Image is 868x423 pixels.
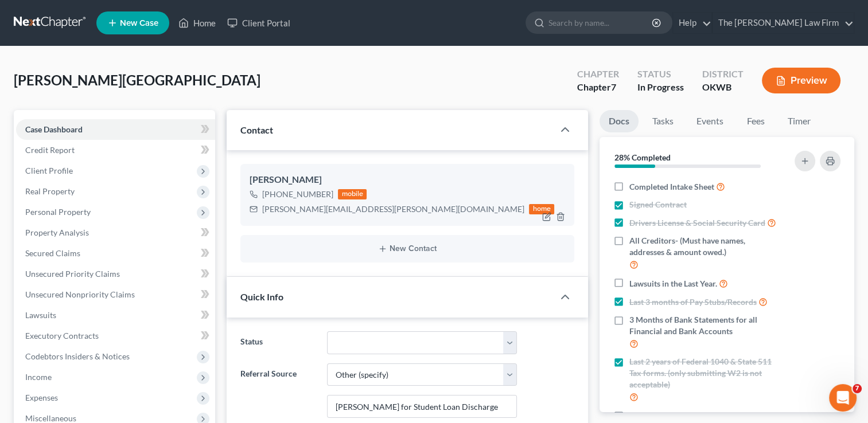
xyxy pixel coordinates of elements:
button: Preview [762,68,840,93]
a: Executory Contracts [16,326,215,346]
span: Case Dashboard [25,124,83,134]
span: Property Analysis [25,228,89,237]
a: Case Dashboard [16,119,215,140]
div: OKWB [702,81,744,94]
iframe: Intercom live chat [829,384,857,412]
span: Real Property Deeds and Mortgages [629,410,757,422]
label: Referral Source [235,363,321,418]
span: 3 Months of Bank Statements for all Financial and Bank Accounts [629,314,781,337]
a: Timer [779,110,820,132]
div: Chapter [577,81,619,94]
span: Expenses [25,393,58,402]
a: Tasks [643,110,683,132]
strong: 28% Completed [614,152,671,162]
a: Fees [737,110,774,132]
span: Unsecured Priority Claims [25,269,120,279]
span: Last 2 years of Federal 1040 & State 511 Tax forms. (only submitting W2 is not acceptable) [629,356,781,390]
span: Signed Contract [629,199,687,210]
a: Unsecured Nonpriority Claims [16,284,215,305]
div: home [529,204,554,214]
span: Codebtors Insiders & Notices [25,351,130,361]
div: [PHONE_NUMBER] [262,189,333,200]
span: Client Profile [25,166,73,175]
span: All Creditors- (Must have names, addresses & amount owed.) [629,235,781,258]
span: Miscellaneous [25,413,76,423]
span: Completed Intake Sheet [629,181,714,193]
span: Quick Info [240,291,283,302]
a: Unsecured Priority Claims [16,264,215,284]
button: New Contact [250,244,565,253]
div: mobile [338,189,367,199]
a: Help [673,13,711,33]
span: Income [25,372,52,382]
label: Status [235,331,321,354]
span: 7 [611,81,616,92]
span: Personal Property [25,207,91,217]
div: Chapter [577,68,619,81]
a: Property Analysis [16,222,215,243]
span: Real Property [25,186,75,196]
span: Secured Claims [25,248,80,258]
span: Unsecured Nonpriority Claims [25,289,135,299]
span: Last 3 months of Pay Stubs/Records [629,296,757,308]
span: New Case [120,19,158,28]
a: Docs [600,110,639,132]
div: [PERSON_NAME][EMAIL_ADDRESS][PERSON_NAME][DOMAIN_NAME] [262,203,524,215]
a: Lawsuits [16,305,215,326]
a: Home [173,13,221,33]
a: Client Portal [221,13,296,33]
span: Contact [240,124,273,135]
div: In Progress [637,81,684,94]
a: Credit Report [16,140,215,160]
input: Search by name... [548,12,653,33]
div: Status [637,68,684,81]
a: The [PERSON_NAME] Law Firm [713,13,854,33]
span: [PERSON_NAME][GEOGRAPHIC_DATA] [14,72,260,88]
span: Lawsuits in the Last Year. [629,278,717,289]
div: District [702,68,744,81]
span: Executory Contracts [25,331,99,340]
span: Credit Report [25,145,75,155]
span: Lawsuits [25,310,56,320]
span: 7 [853,384,862,393]
a: Events [687,110,733,132]
input: Other Referral Source [328,395,516,417]
a: Secured Claims [16,243,215,264]
div: [PERSON_NAME] [250,173,565,187]
span: Drivers License & Social Security Card [629,217,765,229]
